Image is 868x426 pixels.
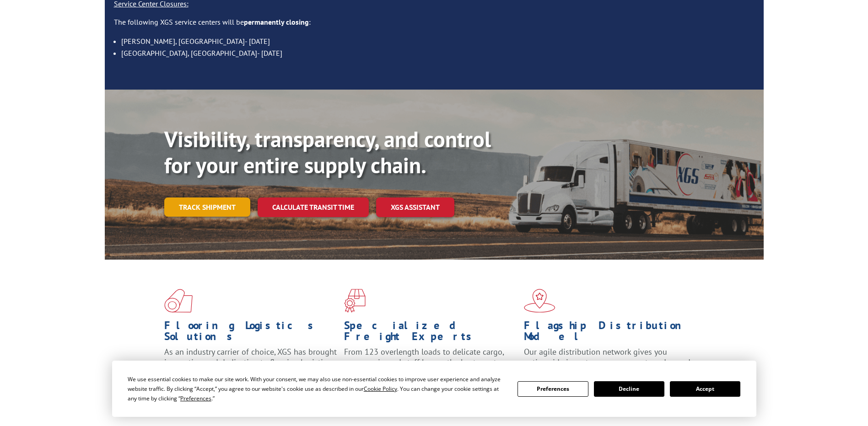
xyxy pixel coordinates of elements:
strong: permanently closing [244,17,309,27]
img: xgs-icon-focused-on-flooring-red [344,289,366,313]
img: xgs-icon-total-supply-chain-intelligence-red [164,289,193,313]
p: From 123 overlength loads to delicate cargo, our experienced staff knows the best way to move you... [344,346,517,387]
b: Visibility, transparency, and control for your entire supply chain. [164,125,491,180]
p: The following XGS service centers will be : [114,17,755,35]
button: Accept [670,381,740,397]
span: Cookie Policy [364,385,397,393]
a: Track shipment [164,197,250,217]
h1: Specialized Freight Experts [344,320,517,346]
div: We use essential cookies to make our site work. With your consent, we may also use non-essential ... [128,374,507,403]
img: xgs-icon-flagship-distribution-model-red [524,289,555,313]
button: Decline [594,381,664,397]
h1: Flooring Logistics Solutions [164,320,337,346]
a: XGS ASSISTANT [376,197,454,217]
div: Cookie Consent Prompt [112,361,756,417]
span: As an industry carrier of choice, XGS has brought innovation and dedication to flooring logistics... [164,346,337,379]
li: [GEOGRAPHIC_DATA], [GEOGRAPHIC_DATA]- [DATE] [121,47,755,59]
span: Preferences [180,394,211,402]
li: [PERSON_NAME], [GEOGRAPHIC_DATA]- [DATE] [121,35,755,47]
button: Preferences [518,381,588,397]
span: Our agile distribution network gives you nationwide inventory management on demand. [524,346,692,368]
h1: Flagship Distribution Model [524,320,697,346]
a: Calculate transit time [258,197,369,217]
